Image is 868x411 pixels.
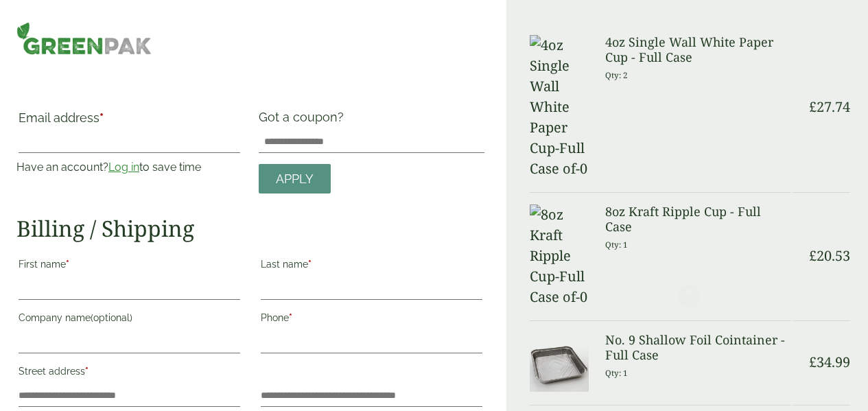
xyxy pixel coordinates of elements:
[289,312,292,323] abbr: required
[261,308,482,331] label: Phone
[91,312,132,323] span: (optional)
[259,110,349,131] label: Got a coupon?
[19,308,240,331] label: Company name
[16,22,152,55] img: GreenPak Supplies
[261,255,482,278] label: Last name
[259,164,331,193] a: Apply
[16,215,484,242] h2: Billing / Shipping
[66,259,69,270] abbr: required
[276,172,314,187] span: Apply
[308,259,312,270] abbr: required
[19,255,240,278] label: First name
[19,362,240,385] label: Street address
[85,366,89,377] abbr: required
[19,112,240,131] label: Email address
[108,161,139,174] a: Log in
[99,110,104,125] abbr: required
[16,159,242,176] p: Have an account? to save time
